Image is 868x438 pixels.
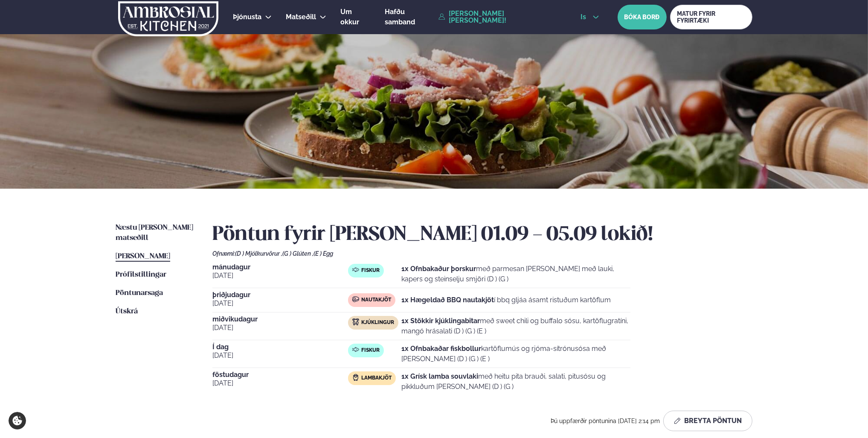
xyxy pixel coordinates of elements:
p: með parmesan [PERSON_NAME] með lauki, kapers og steinselju smjöri (D ) (G ) [401,264,630,284]
span: [DATE] [212,271,348,281]
span: Útskrá [116,308,138,315]
a: Pöntunarsaga [116,288,163,298]
span: Næstu [PERSON_NAME] matseðill [116,224,193,242]
span: Um okkur [340,8,359,26]
span: [PERSON_NAME] [116,253,170,260]
span: [DATE] [212,298,348,309]
span: Þú uppfærðir pöntunina [DATE] 2:14 pm [551,418,660,424]
p: með sweet chili og buffalo sósu, kartöflugratíni, mangó hrásalati (D ) (G ) (E ) [401,316,630,336]
span: (G ) Glúten , [282,250,314,257]
img: beef.svg [352,296,359,303]
a: MATUR FYRIR FYRIRTÆKI [670,5,752,29]
strong: 1x Grísk lamba souvlaki [401,372,478,380]
img: chicken.svg [352,318,359,325]
button: Breyta Pöntun [663,411,752,431]
a: Næstu [PERSON_NAME] matseðill [116,223,195,243]
span: Fiskur [361,267,380,274]
strong: 1x Hægeldað BBQ nautakjöt [401,296,494,304]
a: [PERSON_NAME] [PERSON_NAME]! [438,10,561,24]
span: Nautakjöt [361,297,391,304]
a: Cookie settings [9,412,26,429]
a: Þjónusta [233,12,261,22]
span: [DATE] [212,323,348,333]
a: [PERSON_NAME] [116,251,170,262]
span: Lambakjöt [361,375,392,382]
span: Matseðill [286,13,316,21]
span: is [581,14,589,20]
span: Í dag [212,344,348,350]
img: fish.svg [352,266,359,273]
button: BÓKA BORÐ [618,5,667,29]
span: (E ) Egg [314,250,333,257]
img: Lamb.svg [352,374,359,381]
span: Hafðu samband [385,8,415,26]
img: logo [117,1,219,36]
span: [DATE] [212,350,348,361]
button: is [574,14,606,20]
strong: 1x Ofnbakaðar fiskbollur [401,345,481,353]
strong: 1x Ofnbakaður þorskur [401,265,476,273]
span: Prófílstillingar [116,271,166,278]
a: Um okkur [340,7,371,27]
span: [DATE] [212,378,348,388]
p: kartöflumús og rjóma-sítrónusósa með [PERSON_NAME] (D ) (G ) (E ) [401,344,630,364]
img: fish.svg [352,346,359,353]
span: Þjónusta [233,13,261,21]
span: Kjúklingur [361,319,394,326]
h2: Pöntun fyrir [PERSON_NAME] 01.09 - 05.09 lokið! [212,223,752,247]
span: þriðjudagur [212,292,348,298]
a: Matseðill [286,12,316,22]
div: Ofnæmi: [212,250,752,257]
a: Útskrá [116,307,138,317]
a: Hafðu samband [385,7,434,27]
span: Pöntunarsaga [116,289,163,297]
span: Fiskur [361,347,380,354]
span: miðvikudagur [212,316,348,323]
span: mánudagur [212,264,348,271]
span: föstudagur [212,371,348,378]
a: Prófílstillingar [116,270,166,280]
span: (D ) Mjólkurvörur , [235,250,282,257]
p: í bbq gljáa ásamt ristuðum kartöflum [401,295,611,305]
strong: 1x Stökkir kjúklingabitar [401,317,480,325]
p: með heitu pita brauði, salati, pitusósu og pikkluðum [PERSON_NAME] (D ) (G ) [401,371,630,392]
